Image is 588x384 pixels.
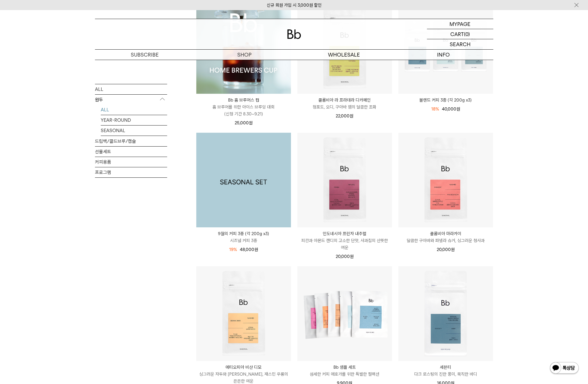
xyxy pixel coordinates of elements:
p: 원두 [95,94,167,105]
a: ALL [95,84,167,94]
a: CART (0) [427,29,493,39]
p: SEARCH [450,39,471,49]
a: YEAR-ROUND [101,115,167,125]
p: 에티오피아 비샨 디모 [196,364,291,371]
a: Bb 홈 브루어스 컵 홈 브루어를 위한 아이스 브루잉 대회(신청 기간 8.30~9.21) [196,97,291,117]
img: 콜롬비아 마라카이 [398,133,493,227]
a: 드립백/콜드브루/캡슐 [95,136,167,146]
p: INFO [394,50,493,60]
span: 22,000 [336,113,353,119]
p: 콜롬비아 라 프라데라 디카페인 [297,97,392,104]
p: 세븐티 [398,364,493,371]
p: 콜롬비아 마라카이 [398,230,493,237]
a: 콜롬비아 마라카이 달콤한 구아바와 파넬라 슈거, 싱그러운 청사과 [398,230,493,244]
img: 카카오톡 채널 1:1 채팅 버튼 [549,361,579,375]
img: 인도네시아 프린자 내추럴 [297,133,392,227]
p: Bb 샘플 세트 [297,364,392,371]
a: 인도네시아 프린자 내추럴 피칸과 아몬드 캔디의 고소한 단맛, 사과칩의 산뜻한 여운 [297,230,392,251]
img: 로고 [287,29,301,39]
img: 에티오피아 비샨 디모 [196,266,291,361]
span: 20,000 [437,247,455,252]
a: SEASONAL [101,125,167,135]
p: 홈 브루어를 위한 아이스 브루잉 대회 (신청 기간 8.30~9.21) [196,104,291,117]
span: 원 [350,254,354,259]
a: 프로그램 [95,167,167,177]
a: MYPAGE [427,19,493,29]
a: 커피용품 [95,157,167,167]
span: 25,000 [235,120,253,125]
a: 선물세트 [95,146,167,156]
p: 피칸과 아몬드 캔디의 고소한 단맛, 사과칩의 산뜻한 여운 [297,237,392,251]
a: 블렌드 커피 3종 (각 200g x3) [398,97,493,104]
p: (0) [464,29,470,39]
span: 40,000 [442,106,460,112]
p: 시즈널 커피 3종 [196,237,291,244]
p: WHOLESALE [294,50,394,60]
a: 세븐티 다크 로스팅의 진한 풍미, 묵직한 바디 [398,364,493,378]
p: 9월의 커피 3종 (각 200g x3) [196,230,291,237]
a: SUBSCRIBE [95,50,195,60]
a: Bb 샘플 세트 섬세한 커피 애호가를 위한 특별한 컬렉션 [297,364,392,378]
span: 원 [249,120,253,125]
p: 인도네시아 프린자 내추럴 [297,230,392,237]
span: 원 [254,247,258,252]
a: 신규 회원 가입 시 3,000원 할인 [267,3,322,8]
span: 48,000 [240,247,258,252]
img: 세븐티 [398,266,493,361]
span: 원 [451,247,455,252]
p: MYPAGE [449,19,471,29]
a: 콜롬비아 라 프라데라 디카페인 청포도, 오디, 구아바 잼의 달콤한 조화 [297,97,392,110]
span: 원 [456,106,460,112]
img: Bb 샘플 세트 [297,266,392,361]
a: SHOP [195,50,294,60]
a: 9월의 커피 3종 (각 200g x3) [196,133,291,227]
div: 19% [229,246,237,253]
div: 18% [431,106,439,113]
p: 청포도, 오디, 구아바 잼의 달콤한 조화 [297,104,392,110]
a: ALL [101,104,167,115]
p: 섬세한 커피 애호가를 위한 특별한 컬렉션 [297,371,392,378]
p: CART [450,29,464,39]
span: 20,000 [336,254,354,259]
p: 달콤한 구아바와 파넬라 슈거, 싱그러운 청사과 [398,237,493,244]
p: 다크 로스팅의 진한 풍미, 묵직한 바디 [398,371,493,378]
p: Bb 홈 브루어스 컵 [196,97,291,104]
img: 1000000743_add2_064.png [196,133,291,227]
a: 9월의 커피 3종 (각 200g x3) 시즈널 커피 3종 [196,230,291,244]
span: 원 [350,113,353,119]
